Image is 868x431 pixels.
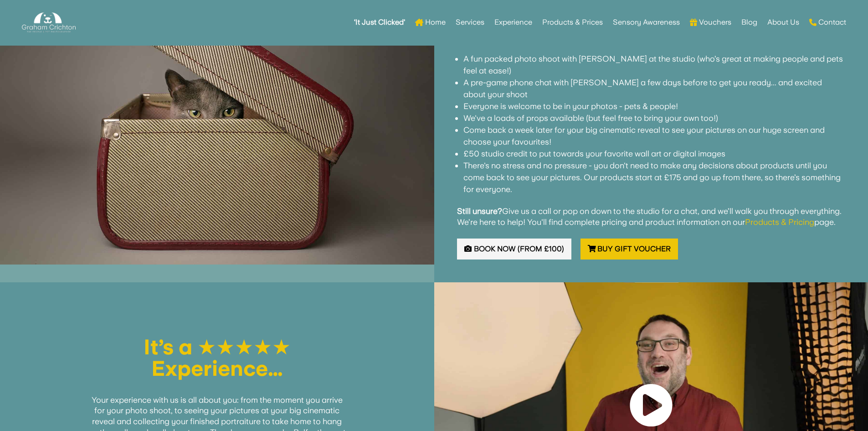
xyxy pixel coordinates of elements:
[463,112,846,124] li: We've a loads of props available (but feel free to bring your own too!)
[463,77,846,100] li: A pre-game phone chat with [PERSON_NAME] a few days before to get you ready... and excited about ...
[542,5,603,40] a: Products & Prices
[767,5,799,40] a: About Us
[457,206,846,228] p: Give us a call or pop on down to the studio for a chat, and we’ll walk you through everything. We...
[354,19,405,26] strong: ‘It Just Clicked’
[463,148,846,160] li: £50 studio credit to put towards your favorite wall art or digital images
[463,100,846,112] li: Everyone is welcome to be in your photos - pets & people!
[463,124,846,148] li: Come back a week later for your big cinematic reveal to see your pictures on our huge screen and ...
[494,5,532,40] a: Experience
[457,206,502,216] strong: Still unsure?
[87,337,348,383] h1: It’s a ★★★★★ Experience…
[457,239,571,260] a: Book Now (from £100)
[690,5,731,40] a: Vouchers
[354,5,405,40] a: ‘It Just Clicked’
[613,5,680,40] a: Sensory Awareness
[463,53,846,77] li: A fun packed photo shoot with [PERSON_NAME] at the studio (who’s great at making people and pets ...
[415,5,446,40] a: Home
[22,10,76,35] img: Graham Crichton Photography Logo - Graham Crichton - Belfast Family & Pet Photography Studio
[745,217,814,227] a: Products & Pricing
[463,160,846,195] li: There's no stress and no pressure - you don't need to make any decisions about products until you...
[456,5,484,40] a: Services
[741,5,757,40] a: Blog
[809,5,846,40] a: Contact
[580,239,678,260] a: Buy Gift Voucher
